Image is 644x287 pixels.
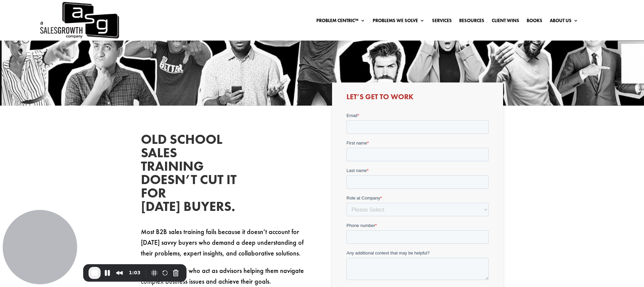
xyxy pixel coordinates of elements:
a: Client Wins [492,18,519,25]
a: About Us [550,18,578,25]
h2: Old school sales training doesn’t cut it for [DATE] buyers. [141,133,241,217]
a: Books [527,18,542,25]
a: Problems We Solve [373,18,425,25]
h3: Let’s Get to Work [346,93,489,104]
a: Problem Centric™ [316,18,365,25]
a: Services [432,18,452,25]
a: Resources [459,18,484,25]
p: Most B2B sales training fails because it doesn’t account for [DATE] savvy buyers who demand a dee... [141,226,312,265]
